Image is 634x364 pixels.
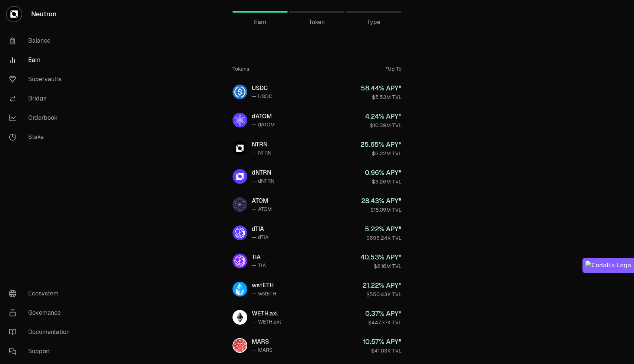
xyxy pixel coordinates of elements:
[365,111,402,122] div: 4.24 % APY*
[365,122,402,129] div: $10.39M TVL
[363,337,402,347] div: 10.57 % APY*
[252,149,271,156] div: — NTRN
[361,206,402,214] div: $18.09M TVL
[232,65,249,73] div: Tokens
[365,224,402,234] div: 5.22 % APY*
[361,83,402,93] div: 58.44 % APY*
[252,346,273,354] div: — MARS
[3,128,80,147] a: Stake
[360,150,402,157] div: $6.22M TVL
[232,310,247,325] img: WETH.axl
[232,254,247,268] img: TIA
[3,70,80,89] a: Supervaults
[365,168,402,178] div: 0.96 % APY*
[361,93,402,101] div: $5.53M TVL
[252,253,266,262] div: TIA
[252,121,275,128] div: — dATOM
[3,284,80,303] a: Ecosystem
[232,282,247,297] img: wstETH
[232,338,247,353] img: MARS
[252,225,268,234] div: dTIA
[3,342,80,361] a: Support
[367,18,380,27] span: Type
[232,113,247,128] img: dATOM
[227,163,407,190] a: dNTRNdNTRN— dNTRN0.96% APY*$3.26M TVL
[232,225,247,240] img: dTIA
[252,290,276,297] div: — wstETH
[309,18,325,27] span: Token
[363,291,402,298] div: $550.43K TVL
[3,303,80,322] a: Governance
[252,140,271,149] div: NTRN
[3,108,80,128] a: Orderbook
[252,168,274,177] div: dNTRN
[227,219,407,246] a: dTIAdTIA— dTIA5.22% APY*$695.24K TVL
[227,107,407,133] a: dATOMdATOM— dATOM4.24% APY*$10.39M TVL
[252,84,273,93] div: USDC
[365,178,402,185] div: $3.26M TVL
[227,276,407,302] a: wstETHwstETH— wstETH21.22% APY*$550.43K TVL
[360,262,402,270] div: $2.16M TVL
[252,112,275,121] div: dATOM
[360,252,402,262] div: 40.53 % APY*
[360,139,402,150] div: 25.65 % APY*
[252,93,273,100] div: — USDC
[3,50,80,70] a: Earn
[252,234,268,241] div: — dTIA
[227,79,407,105] a: USDCUSDC— USDC58.44% APY*$5.53M TVL
[252,196,272,205] div: ATOM
[227,304,407,331] a: WETH.axlWETH.axl— WETH.axl0.37% APY*$447.37K TVL
[252,337,273,346] div: MARS
[227,191,407,218] a: ATOMATOM— ATOM28.43% APY*$18.09M TVL
[3,322,80,342] a: Documentation
[252,205,272,213] div: — ATOM
[227,248,407,274] a: TIATIA— TIA40.53% APY*$2.16M TVL
[232,141,247,156] img: NTRN
[365,234,402,242] div: $695.24K TVL
[3,89,80,108] a: Bridge
[252,262,266,269] div: — TIA
[252,309,281,318] div: WETH.axl
[365,308,402,319] div: 0.37 % APY*
[232,169,247,184] img: dNTRN
[227,135,407,162] a: NTRNNTRN— NTRN25.65% APY*$6.22M TVL
[252,318,281,325] div: — WETH.axl
[232,85,247,99] img: USDC
[361,196,402,206] div: 28.43 % APY*
[363,280,402,291] div: 21.22 % APY*
[232,3,288,21] a: Earn
[365,319,402,326] div: $447.37K TVL
[232,197,247,212] img: ATOM
[252,281,276,290] div: wstETH
[254,18,266,27] span: Earn
[227,332,407,359] a: MARSMARS— MARS10.57% APY*$41.03K TVL
[3,31,80,50] a: Balance
[252,177,274,185] div: — dNTRN
[363,347,402,354] div: $41.03K TVL
[386,65,402,73] div: *Up To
